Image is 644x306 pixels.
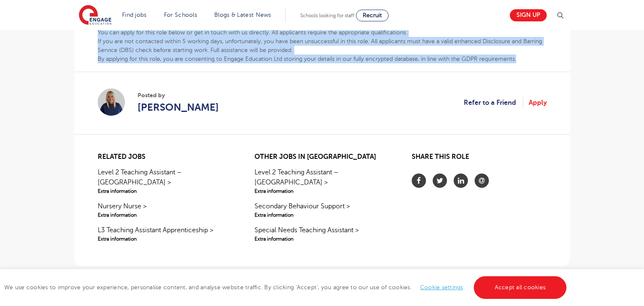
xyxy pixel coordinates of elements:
span: Extra information [98,211,232,219]
a: [PERSON_NAME] [138,100,219,115]
a: For Schools [164,12,197,18]
a: Cookie settings [420,284,463,290]
span: Schools looking for staff [300,13,354,18]
h2: Related jobs [98,153,232,161]
a: Sign up [510,9,547,21]
a: Recruit [356,10,389,21]
p: By applying for this role, you are consenting to Engage Education Ltd storing your details in our... [98,54,547,63]
a: Accept all cookies [474,276,567,299]
a: Special Needs Teaching Assistant >Extra information [254,225,389,243]
span: Extra information [98,235,232,243]
a: L3 Teaching Assistant Apprenticeship >Extra information [98,225,232,243]
span: Posted by [138,91,219,100]
h2: Share this role [412,153,546,165]
a: Blogs & Latest News [214,12,271,18]
span: Recruit [363,12,382,18]
span: Extra information [98,187,232,195]
a: Nursery Nurse >Extra information [98,201,232,219]
p: If you are not contacted within 5 working days, unfortunately, you have been unsuccessful in this... [98,37,547,54]
img: Engage Education [79,5,112,26]
span: Extra information [254,235,389,243]
h2: Other jobs in [GEOGRAPHIC_DATA] [254,153,389,161]
span: We use cookies to improve your experience, personalise content, and analyse website traffic. By c... [4,284,569,290]
a: Secondary Behaviour Support >Extra information [254,201,389,219]
span: Extra information [254,187,389,195]
a: Level 2 Teaching Assistant – [GEOGRAPHIC_DATA] >Extra information [254,167,389,195]
a: Level 2 Teaching Assistant – [GEOGRAPHIC_DATA] >Extra information [98,167,232,195]
a: Apply [529,97,547,108]
a: Refer to a Friend [464,97,523,108]
span: Extra information [254,211,389,219]
a: Find jobs [122,12,147,18]
p: You can apply for this role below or get in touch with us directly. All applicants require the ap... [98,28,547,37]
